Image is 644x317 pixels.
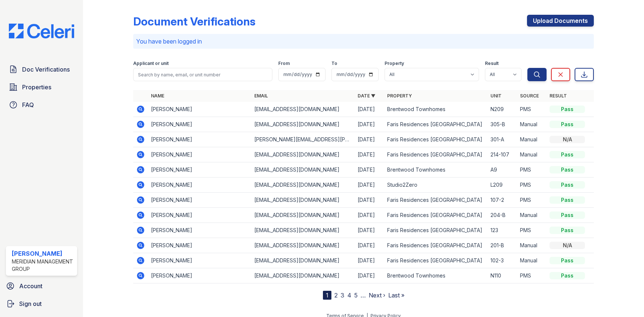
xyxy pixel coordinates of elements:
a: 5 [354,292,358,299]
td: [EMAIL_ADDRESS][DOMAIN_NAME] [251,117,355,132]
a: Source [520,93,539,99]
div: Pass [550,211,585,219]
td: [PERSON_NAME] [148,253,251,268]
td: 102-3 [488,253,517,268]
td: Faris Residences [GEOGRAPHIC_DATA] [384,117,488,132]
label: Property [385,61,404,66]
a: Next › [369,292,385,299]
a: 3 [341,292,344,299]
span: … [361,291,366,300]
td: 305-B [488,117,517,132]
td: PMS [517,268,547,283]
td: PMS [517,162,547,178]
div: [PERSON_NAME] [12,249,74,258]
td: [DATE] [355,117,384,132]
label: To [331,61,337,66]
td: PMS [517,193,547,208]
td: Manual [517,132,547,147]
td: Manual [517,117,547,132]
span: Doc Verifications [22,65,70,74]
td: [PERSON_NAME] [148,147,251,162]
div: Pass [550,272,585,279]
a: Name [151,93,164,99]
td: Manual [517,238,547,253]
div: Pass [550,166,585,173]
td: PMS [517,102,547,117]
td: PMS [517,223,547,238]
td: [EMAIL_ADDRESS][DOMAIN_NAME] [251,208,355,223]
td: [EMAIL_ADDRESS][DOMAIN_NAME] [251,223,355,238]
td: A9 [488,162,517,178]
a: Doc Verifications [6,62,77,77]
td: N209 [488,102,517,117]
div: Pass [550,121,585,128]
td: Faris Residences [GEOGRAPHIC_DATA] [384,223,488,238]
td: [EMAIL_ADDRESS][DOMAIN_NAME] [251,238,355,253]
td: 107-2 [488,193,517,208]
td: [EMAIL_ADDRESS][DOMAIN_NAME] [251,253,355,268]
label: From [278,61,290,66]
label: Result [485,61,499,66]
td: [DATE] [355,162,384,178]
td: Manual [517,253,547,268]
td: [DATE] [355,253,384,268]
td: [EMAIL_ADDRESS][DOMAIN_NAME] [251,178,355,193]
td: [PERSON_NAME] [148,208,251,223]
td: Manual [517,208,547,223]
a: Email [254,93,268,99]
a: Result [550,93,567,99]
td: Brentwood Townhomes [384,268,488,283]
td: PMS [517,178,547,193]
label: Applicant or unit [133,61,169,66]
td: [DATE] [355,268,384,283]
td: [EMAIL_ADDRESS][DOMAIN_NAME] [251,193,355,208]
td: [EMAIL_ADDRESS][DOMAIN_NAME] [251,102,355,117]
div: Pass [550,151,585,158]
td: [DATE] [355,223,384,238]
input: Search by name, email, or unit number [133,68,272,81]
div: Pass [550,257,585,264]
td: Faris Residences [GEOGRAPHIC_DATA] [384,193,488,208]
td: [PERSON_NAME] [148,162,251,178]
td: [PERSON_NAME][EMAIL_ADDRESS][PERSON_NAME][DOMAIN_NAME] [251,132,355,147]
a: Sign out [3,296,80,311]
div: Meridian Management Group [12,258,74,273]
td: 214-107 [488,147,517,162]
td: Brentwood Townhomes [384,102,488,117]
span: Properties [22,83,51,92]
td: 123 [488,223,517,238]
a: Unit [490,93,502,99]
span: FAQ [22,100,34,109]
td: Brentwood Townhomes [384,162,488,178]
td: [PERSON_NAME] [148,132,251,147]
p: You have been logged in [136,37,591,46]
td: [PERSON_NAME] [148,193,251,208]
td: Faris Residences [GEOGRAPHIC_DATA] [384,253,488,268]
td: Faris Residences [GEOGRAPHIC_DATA] [384,132,488,147]
a: Properties [6,80,77,94]
a: Property [387,93,412,99]
div: Pass [550,181,585,189]
span: Sign out [19,299,42,308]
a: Account [3,279,80,293]
td: Faris Residences [GEOGRAPHIC_DATA] [384,238,488,253]
td: Faris Residences [GEOGRAPHIC_DATA] [384,208,488,223]
a: Last » [388,292,404,299]
td: [PERSON_NAME] [148,117,251,132]
td: [DATE] [355,208,384,223]
td: [PERSON_NAME] [148,238,251,253]
td: Manual [517,147,547,162]
img: CE_Logo_Blue-a8612792a0a2168367f1c8372b55b34899dd931a85d93a1a3d3e32e68fde9ad4.png [3,24,80,38]
td: [EMAIL_ADDRESS][DOMAIN_NAME] [251,162,355,178]
div: N/A [550,242,585,249]
td: 201-B [488,238,517,253]
a: Upload Documents [527,15,594,27]
td: [PERSON_NAME] [148,223,251,238]
td: [PERSON_NAME] [148,268,251,283]
td: [DATE] [355,193,384,208]
td: [EMAIL_ADDRESS][DOMAIN_NAME] [251,147,355,162]
td: [DATE] [355,132,384,147]
span: Account [19,282,42,290]
td: 301-A [488,132,517,147]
